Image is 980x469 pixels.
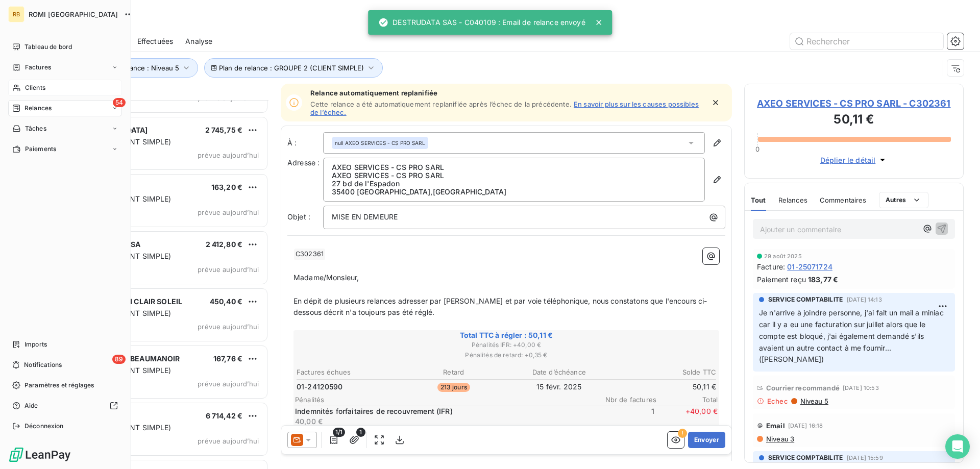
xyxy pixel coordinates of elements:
span: Niveau 5 [799,397,828,405]
button: Niveau de relance : Niveau 5 [72,58,198,78]
span: 01-25071724 [787,261,832,272]
span: [DATE] 15:59 [847,455,883,461]
span: 1 [593,406,654,427]
span: 1/1 [333,428,345,437]
span: Total [656,396,718,404]
th: Retard [402,367,506,378]
span: Niveau 3 [765,435,794,443]
td: 15 févr. 2025 [507,381,611,392]
span: 29 août 2025 [764,253,802,259]
span: 167,76 € [213,354,242,363]
span: Paiements [25,144,56,154]
th: Factures échues [296,367,401,378]
span: Facture : [757,261,785,272]
span: Pénalités de retard : + 0,35 € [295,351,718,360]
span: prévue aujourd’hui [198,265,259,274]
span: 2 412,80 € [206,240,243,249]
span: 213 jours [437,383,470,392]
span: Paramètres et réglages [24,381,94,390]
span: Factures [25,63,51,72]
span: Relances [24,104,52,113]
span: 01-24120590 [297,382,343,392]
td: 50,11 € [612,381,717,392]
a: Aide [8,398,122,414]
span: Nbr de factures [595,396,656,404]
span: C302361 [294,249,325,260]
span: 163,20 € [211,183,242,191]
span: Aide [24,401,38,410]
span: 54 [113,98,126,107]
div: grid [49,100,268,469]
span: AXEO SERVICES - CS PRO SARL - C302361 [757,96,951,110]
p: AXEO SERVICES - CS PRO SARL [332,171,696,180]
span: Clients [25,83,45,92]
span: 2 745,75 € [205,126,243,134]
img: Logo LeanPay [8,447,71,463]
span: Commentaires [820,196,867,204]
span: Niveau de relance : Niveau 5 [87,64,179,72]
span: Effectuées [137,36,174,46]
span: Déconnexion [24,422,64,431]
span: Courrier recommandé [766,384,840,392]
span: 1 [356,428,365,437]
span: 0 [755,145,759,153]
span: Je n'arrive à joindre personne, j'ai fait un mail a miniac car il y a eu une facturation sur juil... [759,308,946,364]
span: Pénalités IFR : + 40,00 € [295,340,718,350]
p: Indemnités forfaitaires de recouvrement (IFR) [295,406,591,416]
label: À : [287,138,323,148]
span: 6 714,42 € [206,411,243,420]
p: 27 bd de l'Espadon [332,180,696,188]
span: Madame/Monsieur, [293,273,359,282]
span: 183,77 € [808,274,838,285]
span: Analyse [185,36,212,46]
span: Tableau de bord [24,42,72,52]
button: Autres [879,192,928,208]
span: Adresse : [287,158,320,167]
span: Cette relance a été automatiquement replanifiée après l’échec de la précédente. [310,100,572,108]
span: Paiement reçu [757,274,806,285]
span: prévue aujourd’hui [198,380,259,388]
span: Imports [24,340,47,349]
p: 35400 [GEOGRAPHIC_DATA] , [GEOGRAPHIC_DATA] [332,188,696,196]
span: prévue aujourd’hui [198,323,259,331]
button: Envoyer [688,432,725,448]
span: Tâches [25,124,46,133]
span: Objet : [287,212,310,221]
span: Email [766,422,785,430]
div: RB [8,6,24,22]
span: MISE EN DEMEURE [332,212,398,221]
span: [DATE] 16:18 [788,423,823,429]
span: Total TTC à régler : 50,11 € [295,330,718,340]
button: Plan de relance : GROUPE 2 (CLIENT SIMPLE) [204,58,383,78]
span: prévue aujourd’hui [198,151,259,159]
span: prévue aujourd’hui [198,208,259,216]
span: Pénalités [295,396,595,404]
span: En dépit de plusieurs relances adresser par [PERSON_NAME] et par voie téléphonique, nous constato... [293,297,707,317]
span: Déplier le détail [820,155,876,165]
h3: 50,11 € [757,110,951,131]
span: Relance automatiquement replanifiée [310,89,704,97]
p: 40,00 € [295,416,591,427]
button: Déplier le détail [817,154,891,166]
span: [DATE] 10:53 [843,385,879,391]
span: Plan de relance : GROUPE 2 (CLIENT SIMPLE) [219,64,364,72]
span: ROMI [GEOGRAPHIC_DATA] [29,10,118,18]
span: SERVICE COMPTABILITE [768,453,843,462]
div: DESTRUDATA SAS - C040109 : Email de relance envoyé [378,13,585,32]
span: prévue aujourd’hui [198,437,259,445]
a: En savoir plus sur les causes possibles de l’échec. [310,100,699,116]
span: Relances [778,196,807,204]
span: 89 [112,355,126,364]
p: AXEO SERVICES - CS PRO SARL [332,163,696,171]
span: Tout [751,196,766,204]
span: Notifications [24,360,62,369]
span: 450,40 € [210,297,242,306]
span: SERVICE COMPTABILITE [768,295,843,304]
th: Solde TTC [612,367,717,378]
div: Open Intercom Messenger [945,434,970,459]
span: + 40,00 € [656,406,718,427]
th: Date d’échéance [507,367,611,378]
span: [DATE] 14:13 [847,297,882,303]
span: Echec [767,397,788,405]
input: Rechercher [790,33,943,50]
